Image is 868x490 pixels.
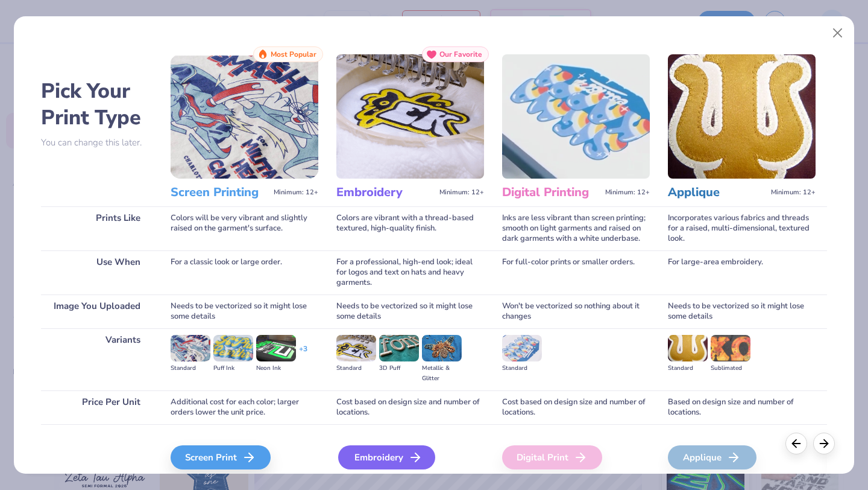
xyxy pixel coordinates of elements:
span: We'll vectorize your image. [336,472,484,482]
div: Cost based on design size and number of locations. [502,390,650,424]
div: Price Per Unit [41,390,153,424]
div: Standard [171,363,210,374]
img: Puff Ink [213,335,253,361]
img: Applique [668,54,816,179]
div: Standard [502,363,542,374]
div: Embroidery [338,445,435,469]
img: Digital Printing [502,54,650,179]
img: Standard [171,335,210,361]
div: Screen Print [171,445,271,469]
img: Sublimated [711,335,750,361]
div: Variants [41,328,153,390]
img: Screen Printing [171,54,318,179]
h3: Embroidery [336,185,435,200]
img: Neon Ink [256,335,296,361]
div: For a professional, high-end look; ideal for logos and text on hats and heavy garments. [336,250,484,294]
div: Use When [41,250,153,294]
img: 3D Puff [379,335,419,361]
div: Colors will be very vibrant and slightly raised on the garment's surface. [171,206,318,250]
img: Embroidery [336,54,484,179]
div: Won't be vectorized so nothing about it changes [502,294,650,328]
div: Prints Like [41,206,153,250]
div: Puff Ink [213,363,253,374]
div: Inks are less vibrant than screen printing; smooth on light garments and raised on dark garments ... [502,206,650,250]
div: Neon Ink [256,363,296,374]
img: Standard [502,335,542,361]
span: We'll vectorize your image. [668,472,816,482]
img: Standard [336,335,376,361]
div: + 3 [299,344,307,364]
span: Our Favorite [439,50,482,59]
div: For full-color prints or smaller orders. [502,250,650,294]
div: Standard [336,363,376,374]
div: For a classic look or large order. [171,250,318,294]
div: Needs to be vectorized so it might lose some details [668,294,816,328]
p: You can change this later. [41,138,153,148]
div: Needs to be vectorized so it might lose some details [336,294,484,328]
img: Metallic & Glitter [422,335,462,361]
h3: Screen Printing [171,185,269,200]
div: 3D Puff [379,363,419,374]
div: Image You Uploaded [41,294,153,328]
button: Close [826,22,849,45]
h3: Digital Printing [502,185,600,200]
h3: Applique [668,185,766,200]
span: Minimum: 12+ [771,188,816,197]
div: Colors are vibrant with a thread-based textured, high-quality finish. [336,206,484,250]
span: Minimum: 12+ [274,188,318,197]
div: Applique [668,445,756,469]
div: Based on design size and number of locations. [668,390,816,424]
span: Minimum: 12+ [439,188,484,197]
span: Most Popular [271,50,316,59]
div: Additional cost for each color; larger orders lower the unit price. [171,390,318,424]
div: Metallic & Glitter [422,363,462,384]
span: We'll vectorize your image. [171,472,318,482]
div: Needs to be vectorized so it might lose some details [171,294,318,328]
h2: Pick Your Print Type [41,78,153,131]
div: Standard [668,363,708,374]
div: Digital Print [502,445,602,469]
span: Minimum: 12+ [605,188,650,197]
div: Incorporates various fabrics and threads for a raised, multi-dimensional, textured look. [668,206,816,250]
div: Sublimated [711,363,750,374]
div: For large-area embroidery. [668,250,816,294]
div: Cost based on design size and number of locations. [336,390,484,424]
img: Standard [668,335,708,361]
